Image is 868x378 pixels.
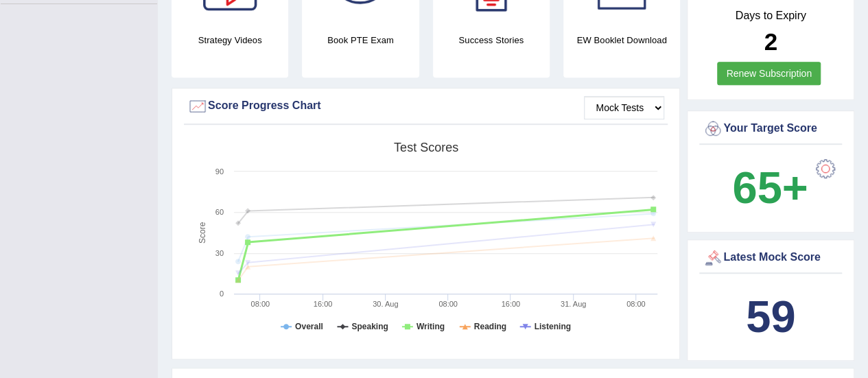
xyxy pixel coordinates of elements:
b: 2 [764,28,777,55]
div: Your Target Score [703,119,838,139]
text: 90 [215,167,224,176]
tspan: Speaking [351,322,388,331]
tspan: Reading [474,322,506,331]
h4: Success Stories [433,33,550,47]
text: 0 [220,290,224,298]
h4: Strategy Videos [172,33,288,47]
tspan: 30. Aug [373,300,398,308]
div: Latest Mock Score [703,248,838,268]
h4: EW Booklet Download [563,33,680,47]
div: Score Progress Chart [187,96,664,117]
tspan: Test scores [394,141,458,154]
tspan: Writing [417,322,445,331]
text: 08:00 [251,300,270,308]
tspan: Listening [535,322,571,331]
tspan: 31. Aug [561,300,586,308]
tspan: Overall [295,322,323,331]
text: 30 [215,249,224,257]
text: 16:00 [501,300,520,308]
a: Renew Subscription [717,62,821,85]
b: 59 [746,292,795,342]
text: 16:00 [314,300,333,308]
b: 65+ [732,163,808,213]
tspan: Score [198,222,207,244]
text: 08:00 [626,300,646,308]
text: 08:00 [438,300,458,308]
h4: Days to Expiry [703,10,838,22]
text: 60 [215,208,224,216]
h4: Book PTE Exam [302,33,419,47]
